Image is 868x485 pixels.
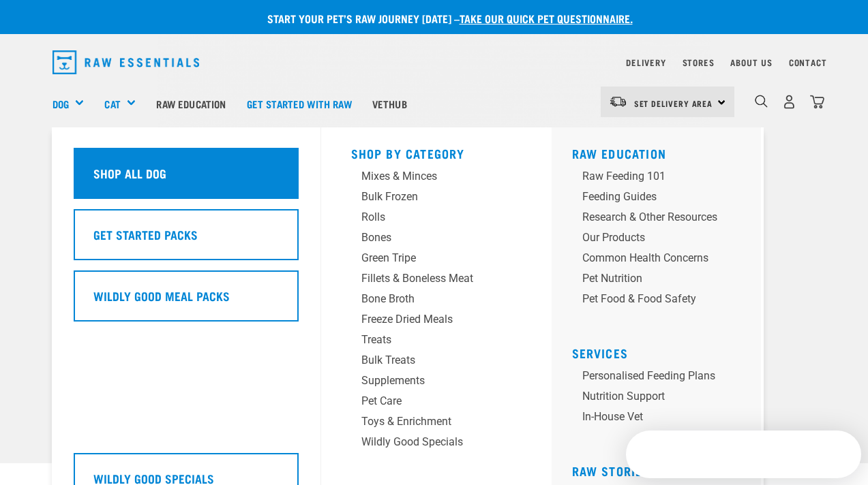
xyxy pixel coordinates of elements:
[572,168,750,189] a: Raw Feeding 101
[572,368,750,388] a: Personalised Feeding Plans
[74,209,299,270] a: Get Started Packs
[755,95,768,108] img: home-icon-1@2x.png
[572,150,667,157] a: Raw Education
[351,270,522,291] a: Fillets & Boneless Meat
[361,168,489,185] div: Mixes & Minces
[572,209,750,230] a: Research & Other Resources
[572,189,750,209] a: Feeding Guides
[74,148,299,209] a: Shop All Dog
[634,101,713,106] span: Set Delivery Area
[572,409,750,429] a: In-house vet
[572,467,650,474] a: Raw Stories
[361,413,489,430] div: Toys & Enrichment
[362,76,417,131] a: Vethub
[572,291,750,311] a: Pet Food & Food Safety
[351,434,522,454] a: Wildly Good Specials
[582,250,717,266] div: Common Health Concerns
[351,352,522,373] a: Bulk Treats
[361,291,489,307] div: Bone Broth
[361,393,489,409] div: Pet Care
[146,76,236,131] a: Raw Education
[361,230,489,246] div: Bones
[572,250,750,270] a: Common Health Concerns
[582,230,717,246] div: Our Products
[53,50,200,74] img: Raw Essentials Logo
[93,225,198,243] h5: Get Started Packs
[572,270,750,291] a: Pet Nutrition
[582,270,717,287] div: Pet Nutrition
[351,146,522,157] h5: Shop By Category
[351,209,522,230] a: Rolls
[351,291,522,311] a: Bone Broth
[351,189,522,209] a: Bulk Frozen
[361,373,489,389] div: Supplements
[351,373,522,393] a: Supplements
[104,96,120,112] a: Cat
[93,164,166,182] h5: Shop All Dog
[582,209,717,225] div: Research & Other Resources
[789,60,827,65] a: Contact
[53,96,69,112] a: Dog
[351,250,522,270] a: Green Tripe
[361,189,489,205] div: Bulk Frozen
[351,332,522,352] a: Treats
[582,189,717,205] div: Feeding Guides
[626,60,665,65] a: Delivery
[351,311,522,332] a: Freeze Dried Meals
[822,439,854,471] iframe: Intercom live chat
[351,413,522,434] a: Toys & Enrichment
[572,230,750,250] a: Our Products
[626,431,861,478] iframe: Intercom live chat discovery launcher
[361,209,489,225] div: Rolls
[609,95,627,108] img: van-moving.png
[361,434,489,450] div: Wildly Good Specials
[237,76,362,131] a: Get started with Raw
[572,346,750,357] h5: Services
[74,270,299,332] a: Wildly Good Meal Packs
[730,60,772,65] a: About Us
[351,393,522,413] a: Pet Care
[460,15,633,21] a: take our quick pet questionnaire.
[582,291,717,307] div: Pet Food & Food Safety
[351,168,522,189] a: Mixes & Minces
[582,168,717,185] div: Raw Feeding 101
[572,388,750,409] a: Nutrition Support
[361,332,489,348] div: Treats
[361,311,489,328] div: Freeze Dried Meals
[810,95,824,109] img: home-icon@2x.png
[93,287,230,304] h5: Wildly Good Meal Packs
[351,230,522,250] a: Bones
[361,352,489,369] div: Bulk Treats
[782,95,796,109] img: user.png
[42,45,827,80] nav: dropdown navigation
[361,250,489,266] div: Green Tripe
[683,60,715,65] a: Stores
[361,270,489,287] div: Fillets & Boneless Meat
